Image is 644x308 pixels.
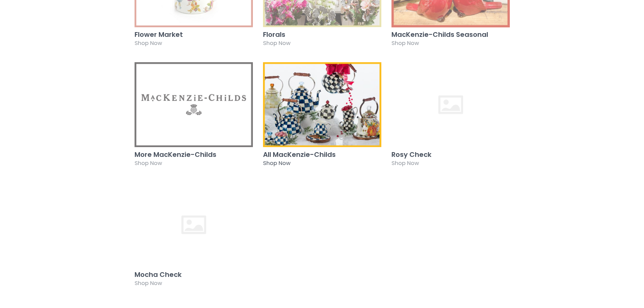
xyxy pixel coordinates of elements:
[391,31,510,38] h3: MacKenzie-Childs Seasonal
[263,39,290,47] span: Shop Now
[135,39,162,47] span: Shop Now
[135,159,162,167] span: Shop Now
[263,151,381,158] h3: All MacKenzie-Childs
[135,271,253,278] h3: Mocha Check
[135,31,253,38] h3: Flower Market
[135,151,253,158] h3: More MacKenzie-Childs
[135,182,253,292] a: Mocha Check Shop Now
[391,62,510,172] a: Rosy Check Shop Now
[263,31,381,38] h3: Florals
[263,159,290,167] span: Shop Now
[391,62,510,147] img: Rosy Check
[263,62,381,172] a: All MacKenzie-Childs Shop Now
[391,151,510,158] h3: Rosy Check
[135,279,162,287] span: Shop Now
[263,62,381,147] img: All MacKenzie-Childs
[135,62,253,147] img: More MacKenzie-Childs
[391,159,419,167] span: Shop Now
[135,182,253,267] img: Mocha Check
[391,39,419,47] span: Shop Now
[135,62,253,172] a: More MacKenzie-Childs Shop Now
